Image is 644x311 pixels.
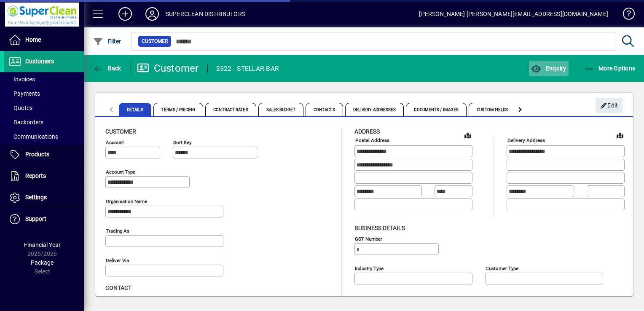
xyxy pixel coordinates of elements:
[4,166,84,187] a: Reports
[106,257,129,263] mat-label: Deliver via
[105,128,136,135] span: Customer
[106,228,129,234] mat-label: Trading as
[469,103,516,116] span: Custom Fields
[24,241,61,248] span: Financial Year
[4,187,84,208] a: Settings
[31,259,54,266] span: Package
[529,61,568,76] button: Enquiry
[25,36,41,43] span: Home
[617,2,633,29] a: Knowledge Base
[91,34,123,49] button: Filter
[596,98,623,113] button: Edit
[8,90,40,97] span: Payments
[419,7,608,21] div: [PERSON_NAME] [PERSON_NAME][EMAIL_ADDRESS][DOMAIN_NAME]
[84,61,131,76] app-page-header-button: Back
[4,115,84,129] a: Backorders
[142,37,168,46] span: Customer
[406,103,467,116] span: Documents / Images
[93,38,121,45] span: Filter
[355,295,391,300] mat-label: Customer group
[105,284,131,291] span: Contact
[205,103,256,116] span: Contract Rates
[153,103,204,116] span: Terms / Pricing
[600,99,618,113] span: Edit
[461,129,475,142] a: View on map
[258,103,303,116] span: Sales Budget
[4,86,84,101] a: Payments
[355,236,382,241] mat-label: GST Number
[106,169,135,175] mat-label: Account Type
[306,103,343,116] span: Contacts
[119,103,151,116] span: Details
[8,76,35,83] span: Invoices
[91,61,123,76] button: Back
[4,72,84,86] a: Invoices
[137,62,199,75] div: Customer
[8,119,43,126] span: Backorders
[4,209,84,230] a: Support
[531,65,566,72] span: Enquiry
[166,7,245,21] div: SUPERCLEAN DISTRIBUTORS
[584,65,636,72] span: More Options
[4,144,84,165] a: Products
[112,6,139,21] button: Add
[8,133,58,140] span: Communications
[613,129,627,142] a: View on map
[25,58,54,64] span: Customers
[93,65,121,72] span: Back
[25,215,46,222] span: Support
[4,101,84,115] a: Quotes
[139,6,166,21] button: Profile
[4,129,84,144] a: Communications
[25,194,47,201] span: Settings
[355,265,384,271] mat-label: Industry type
[354,128,380,135] span: Address
[582,61,638,76] button: More Options
[173,139,191,145] mat-label: Sort key
[345,103,404,116] span: Delivery Addresses
[8,105,32,111] span: Quotes
[25,151,49,158] span: Products
[106,198,147,204] mat-label: Organisation name
[216,62,279,75] div: 2522 - STELLAR BAR
[486,265,518,271] mat-label: Customer type
[354,225,405,231] span: Business details
[25,172,46,179] span: Reports
[4,29,84,51] a: Home
[106,139,124,145] mat-label: Account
